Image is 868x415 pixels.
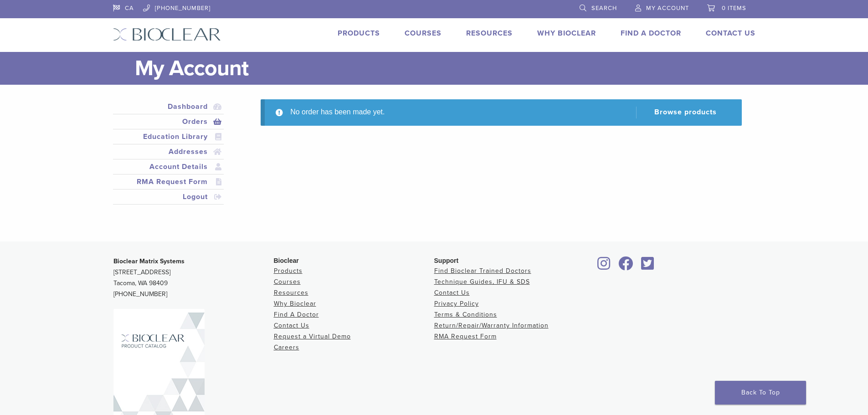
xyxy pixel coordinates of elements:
a: Contact Us [706,29,755,38]
span: Support [434,257,459,264]
a: Bioclear [638,262,657,271]
a: Privacy Policy [434,300,479,307]
a: RMA Request Form [434,333,497,340]
span: Bioclear [274,257,299,264]
a: Browse products [636,107,727,118]
a: Why Bioclear [274,300,316,307]
a: RMA Request Form [115,176,222,187]
a: Resources [274,289,308,297]
nav: Account pages [113,99,224,215]
a: Bioclear [616,262,637,271]
a: Account Details [115,161,222,172]
span: 0 items [722,5,746,12]
a: Technique Guides, IFU & SDS [434,278,530,286]
span: Search [591,5,617,12]
a: Why Bioclear [537,29,596,38]
a: Dashboard [115,101,222,112]
a: Products [274,267,303,275]
a: Find A Doctor [274,311,319,318]
a: Contact Us [434,289,470,297]
a: Logout [115,191,222,202]
a: Courses [405,29,442,38]
a: Products [338,29,380,38]
strong: Bioclear Matrix Systems [113,257,185,265]
p: [STREET_ADDRESS] Tacoma, WA 98409 [PHONE_NUMBER] [113,256,274,300]
a: Education Library [115,131,222,142]
a: Resources [466,29,513,38]
a: Back To Top [715,381,806,405]
a: Find Bioclear Trained Doctors [434,267,531,275]
img: Bioclear [113,28,221,41]
h1: My Account [135,52,755,85]
a: Courses [274,278,301,286]
a: Addresses [115,146,222,157]
a: Terms & Conditions [434,311,497,318]
span: My Account [646,5,689,12]
a: Find A Doctor [621,29,681,38]
a: Bioclear [595,262,614,271]
a: Careers [274,343,299,351]
a: Request a Virtual Demo [274,333,351,340]
div: No order has been made yet. [261,99,741,126]
a: Contact Us [274,322,309,329]
a: Return/Repair/Warranty Information [434,322,549,329]
a: Orders [115,116,222,127]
